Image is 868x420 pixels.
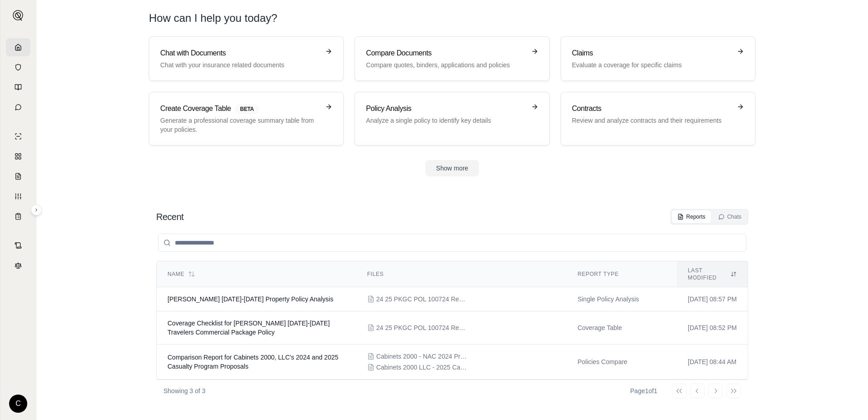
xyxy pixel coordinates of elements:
p: Analyze a single policy to identify key details [366,116,525,125]
div: C [9,395,27,413]
div: Name [168,270,345,278]
a: Compare DocumentsCompare quotes, binders, applications and policies [355,36,549,81]
div: Page 1 of 1 [630,386,657,395]
button: Show more [425,160,479,176]
td: [DATE] 08:52 PM [677,311,748,345]
p: Compare quotes, binders, applications and policies [366,60,525,70]
span: Coverage Checklist for Richard Hermann's 2024-2025 Travelers Commercial Package Policy [168,320,330,336]
a: Home [6,38,30,56]
h3: Chat with Documents [160,48,320,59]
a: Legal Search Engine [6,256,30,275]
td: [DATE] 08:57 PM [677,287,748,311]
td: Policies Compare [567,345,677,380]
a: Prompt Library [6,78,30,96]
span: 24 25 PKGC POL 100724 Renewal Policy.pdf [376,323,467,332]
button: Expand sidebar [31,205,42,215]
h3: Claims [572,48,731,59]
span: Comparison Report for Cabinets 2000, LLC's 2024 and 2025 Casualty Program Proposals [168,354,338,370]
span: Richard Hermann 2024-2025 Property Policy Analysis [168,295,333,303]
a: Contract Analysis [6,236,30,255]
button: Reports [672,210,711,223]
button: Chats [713,210,747,223]
h3: Policy Analysis [366,103,525,114]
p: Showing 3 of 3 [163,386,206,395]
td: Coverage Table [567,311,677,345]
a: Coverage Table [6,207,30,225]
p: Evaluate a coverage for specific claims [572,60,731,70]
h1: How can I help you today? [149,11,755,25]
p: Review and analyze contracts and their requirements [572,116,731,125]
a: Create Coverage TableBETAGenerate a professional coverage summary table from your policies. [149,92,344,145]
a: Chat with DocumentsChat with your insurance related documents [149,36,344,81]
span: Cabinets 2000 - NAC 2024 Program Proposal 3.pdf [376,352,467,361]
a: ClaimsEvaluate a coverage for specific claims [561,36,755,81]
th: Files [356,261,567,287]
p: Generate a professional coverage summary table from your policies. [160,116,320,134]
h3: Create Coverage Table [160,103,320,114]
span: Cabinets 2000 LLC - 2025 Casualty Proposal.pdf [376,363,467,372]
a: Single Policy [6,127,30,145]
td: [DATE] 08:44 AM [677,345,748,380]
a: Policy Comparisons [6,147,30,165]
span: 24 25 PKGC POL 100724 Renewal Policy.pdf [376,295,467,304]
a: Claim Coverage [6,167,30,185]
a: ContractsReview and analyze contracts and their requirements [561,92,755,145]
th: Report Type [567,261,677,287]
a: Chat [6,98,30,116]
a: Policy AnalysisAnalyze a single policy to identify key details [355,92,549,145]
div: Reports [677,213,705,220]
h3: Compare Documents [366,48,525,59]
a: Documents Vault [6,58,30,76]
p: Chat with your insurance related documents [160,60,320,70]
img: Expand sidebar [13,10,24,21]
h2: Recent [156,210,183,223]
a: Custom Report [6,187,30,205]
h3: Contracts [572,103,731,114]
button: Expand sidebar [9,6,27,25]
div: Chats [718,213,741,220]
div: Last modified [688,267,737,281]
span: BETA [235,104,259,114]
td: Single Policy Analysis [567,287,677,311]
